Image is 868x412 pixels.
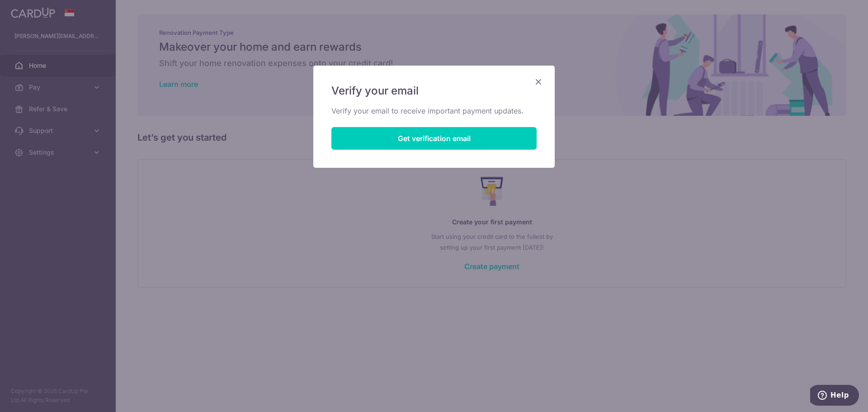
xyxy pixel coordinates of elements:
[331,84,419,98] span: Verify your email
[331,105,537,116] p: Verify your email to receive important payment updates.
[533,76,544,87] button: Close
[810,385,859,407] iframe: Opens a widget where you can find more information
[331,127,537,150] button: Get verification email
